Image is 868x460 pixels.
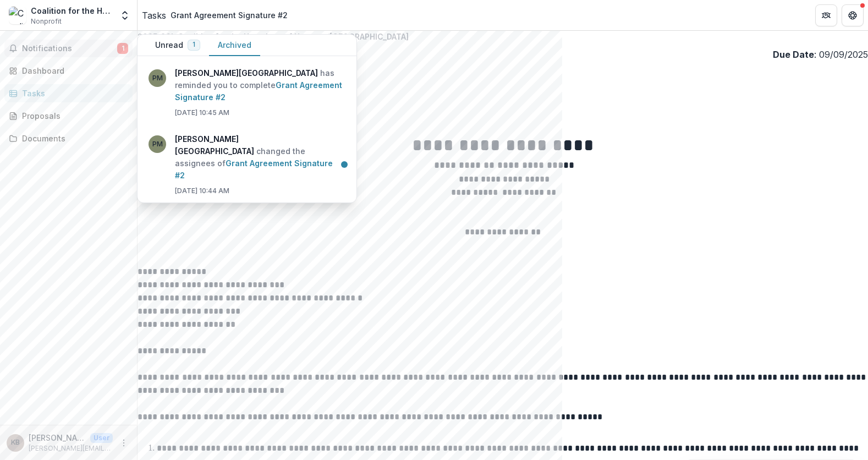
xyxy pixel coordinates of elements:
[9,7,26,24] img: Coalition for the Homeless of Houston/Harris County
[90,433,113,443] p: User
[842,4,864,26] button: Get Help
[117,4,133,26] button: Open entity switcher
[138,119,868,132] p: [DATE] 10:44 AM
[117,436,130,450] button: More
[209,35,260,56] button: Archived
[11,439,20,446] div: Katina Baldwin
[22,65,124,76] div: Dashboard
[22,110,124,122] div: Proposals
[29,432,86,443] p: [PERSON_NAME]
[138,106,868,119] p: : [PERSON_NAME] from Rockwell Fund
[773,48,868,61] p: : 09/09/2025
[22,44,117,53] span: Notifications
[175,67,345,103] p: has reminded you to complete
[815,4,837,26] button: Partners
[142,7,292,23] nav: breadcrumb
[175,133,345,182] p: changed the assignees of
[773,49,814,60] strong: Due Date
[146,35,209,56] button: Unread
[4,62,133,80] a: Dashboard
[138,31,868,42] p: 2025 Q3L Coalition for the Homeless of Houston/[GEOGRAPHIC_DATA]
[29,443,113,453] p: [PERSON_NAME][EMAIL_ADDRESS][PERSON_NAME][DOMAIN_NAME]
[175,80,342,102] a: Grant Agreement Signature #2
[4,40,133,57] button: Notifications1
[31,17,62,26] span: Nonprofit
[175,158,333,180] a: Grant Agreement Signature #2
[117,43,128,54] span: 1
[193,41,195,48] span: 1
[4,84,133,102] a: Tasks
[4,107,133,125] a: Proposals
[4,129,133,147] a: Documents
[171,9,288,21] div: Grant Agreement Signature #2
[22,87,124,99] div: Tasks
[142,9,166,22] a: Tasks
[22,133,124,144] div: Documents
[31,5,113,17] div: Coalition for the Homeless of Houston/[GEOGRAPHIC_DATA]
